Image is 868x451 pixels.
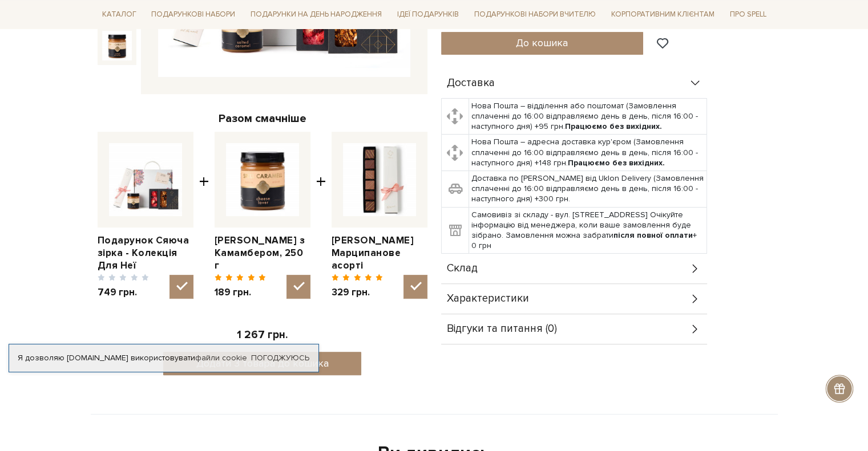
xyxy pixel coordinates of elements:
span: Склад [447,263,478,274]
b: Працюємо без вихідних. [568,158,665,168]
span: 749 грн. [98,286,150,299]
span: + [199,132,209,299]
span: 1 267 грн. [237,328,288,342]
a: файли cookie [195,353,247,363]
span: До кошика [516,36,568,49]
div: Разом смачніше [98,111,427,126]
span: 329 грн. [332,286,383,299]
a: Про Spell [725,6,770,23]
b: Працюємо без вихідних. [565,121,662,131]
a: Каталог [98,6,141,23]
a: Погоджуюсь [251,353,309,363]
img: Пенал цукерок Марципанове асорті [343,143,416,216]
div: Я дозволяю [DOMAIN_NAME] використовувати [9,353,318,363]
td: Нова Пошта – відділення або поштомат (Замовлення сплаченні до 16:00 відправляємо день в день, піс... [469,98,706,135]
button: До кошика [441,32,644,55]
td: Нова Пошта – адресна доставка кур'єром (Замовлення сплаченні до 16:00 відправляємо день в день, п... [469,135,706,171]
a: Подарунок Сяюча зірка - Колекція Для Неї [98,234,193,272]
a: [PERSON_NAME] Марципанове асорті [332,234,427,272]
a: Подарунки на День народження [246,6,386,23]
b: після повної оплати [613,230,693,240]
span: Відгуки та питання (0) [447,324,557,334]
img: Подарунок Сяюча зірка [102,31,132,60]
span: Характеристики [447,294,529,304]
a: [PERSON_NAME] з Камамбером, 250 г [215,234,310,272]
td: Самовивіз зі складу - вул. [STREET_ADDRESS] Очікуйте інформацію від менеджера, коли ваше замовлен... [469,207,706,254]
a: Подарункові набори Вчителю [470,5,600,24]
span: 189 грн. [215,286,267,299]
img: Карамель з Камамбером, 250 г [226,143,299,216]
a: Ідеї подарунків [393,6,463,23]
img: Подарунок Сяюча зірка - Колекція Для Неї [109,143,182,216]
td: Доставка по [PERSON_NAME] від Uklon Delivery (Замовлення сплаченні до 16:00 відправляємо день в д... [469,171,706,208]
a: Подарункові набори [147,6,240,23]
a: Корпоративним клієнтам [607,6,719,23]
span: Доставка [447,78,495,88]
span: + [316,132,326,299]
